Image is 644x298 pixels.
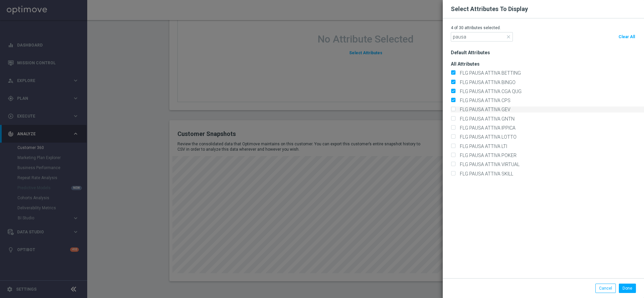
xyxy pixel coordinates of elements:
label: FLG PAUSA ATTIVA LTI [458,143,507,149]
input: Search [451,32,513,42]
label: FLG PAUSA ATTIVA CPS [458,97,511,103]
button: Cancel [595,284,616,293]
h3: All Attributes [451,56,644,67]
button: Done [619,284,636,293]
p: 4 of 30 attributes selected. [451,25,636,30]
label: FLG PAUSA ATTIVA GNTN [458,116,515,122]
label: FLG PAUSA ATTIVA POKER [458,152,517,158]
label: FLG PAUSA ATTIVA CGA QUG [458,88,522,94]
label: FLG PAUSA ATTIVA SKILL [458,171,513,177]
label: FLG PAUSA ATTIVA GEV [458,106,511,113]
h3: Default Attributes [451,44,644,56]
button: Clear All [618,32,636,42]
label: FLG PAUSA ATTIVA LOTTO [458,134,517,140]
label: FLG PAUSA ATTIVA BINGO [458,79,516,85]
span: close [506,34,511,40]
label: FLG PAUSA ATTIVA VIRTUAL [458,161,520,167]
label: FLG PAUSA ATTIVA IPPICA [458,125,516,131]
span: Clear All [619,34,635,39]
h2: Select Attributes To Display [451,5,528,13]
label: FLG PAUSA ATTIVA BETTING [458,70,521,76]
